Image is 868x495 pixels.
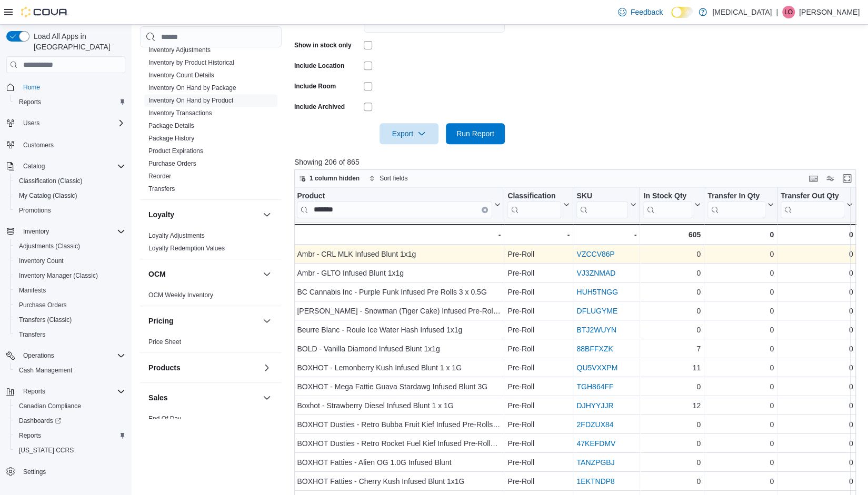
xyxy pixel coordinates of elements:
button: OCM [261,268,273,280]
a: Loyalty Redemption Values [148,245,225,252]
button: Adjustments (Classic) [11,239,129,254]
label: Include Location [294,62,344,70]
p: [MEDICAL_DATA] [712,6,772,18]
button: Transfers [11,327,129,342]
a: Package Details [148,122,194,129]
span: Run Report [456,128,494,139]
a: Purchase Orders [15,299,71,311]
a: Transfers [148,185,175,193]
span: Transfers [148,185,175,193]
span: Promotions [19,206,51,215]
button: OCM [148,269,258,279]
span: Canadian Compliance [15,400,125,412]
span: OCM Weekly Inventory [148,291,213,299]
button: Inventory Count [11,254,129,268]
input: Dark Mode [671,7,693,18]
button: Sort fields [365,172,412,185]
span: Customers [19,138,125,151]
span: Reports [19,98,41,106]
a: My Catalog (Classic) [15,189,82,202]
span: Sort fields [380,174,407,183]
a: Loyalty Adjustments [148,232,205,239]
h3: Products [148,362,181,373]
a: Inventory Count [15,255,68,267]
p: Showing 206 of 865 [294,157,862,167]
button: Operations [2,348,129,363]
div: Inventory [140,44,282,199]
span: Purchase Orders [15,299,125,311]
button: Export [380,123,438,144]
span: Export [386,123,432,144]
div: Loyalty [140,229,282,259]
button: Classification (Classic) [11,174,129,188]
span: Inventory Count Details [148,71,214,79]
div: - [507,228,570,241]
span: Inventory On Hand by Package [148,84,236,92]
span: Product Expirations [148,147,203,155]
button: Reports [19,385,49,398]
a: Reorder [148,173,171,180]
h3: Loyalty [148,209,174,220]
button: Catalog [2,159,129,174]
a: Reports [15,429,45,442]
a: Settings [19,466,50,478]
button: Sales [148,392,258,403]
span: Loyalty Adjustments [148,231,205,240]
button: Customers [2,137,129,152]
a: Product Expirations [148,147,203,155]
span: Operations [19,349,125,362]
span: Inventory [23,227,49,236]
span: Promotions [15,204,125,217]
span: Inventory Transactions [148,109,212,117]
label: Include Room [294,82,336,90]
span: Package History [148,134,194,143]
span: Purchase Orders [148,159,196,168]
span: Reports [19,431,41,440]
span: Washington CCRS [15,444,125,457]
button: My Catalog (Classic) [11,188,129,203]
a: Cash Management [15,364,76,377]
span: Inventory Count [19,257,64,265]
a: Inventory by Product Historical [148,59,234,66]
button: Manifests [11,283,129,298]
button: Products [148,362,258,373]
span: Adjustments (Classic) [19,242,80,250]
a: Dashboards [11,413,129,428]
div: Pricing [140,336,282,352]
button: Transfers (Classic) [11,312,129,327]
button: Sales [261,391,273,404]
span: Classification (Classic) [19,177,83,185]
span: Transfers (Classic) [19,316,72,324]
button: Reports [2,384,129,399]
button: Reports [11,428,129,443]
span: Transfers (Classic) [15,314,125,326]
span: Manifests [15,284,125,297]
button: Pricing [148,316,258,326]
span: Users [19,117,125,129]
span: Package Details [148,122,194,130]
button: Reports [11,95,129,109]
p: [PERSON_NAME] [799,6,860,18]
a: OCM Weekly Inventory [148,291,213,299]
button: Products [261,361,273,374]
span: Loyalty Redemption Values [148,244,225,252]
button: Settings [2,464,129,479]
div: 0 [707,228,774,241]
a: Inventory Manager (Classic) [15,269,102,282]
a: Inventory Transactions [148,109,212,117]
p: | [776,6,778,18]
span: Load All Apps in [GEOGRAPHIC_DATA] [29,31,125,52]
span: Classification (Classic) [15,175,125,187]
div: - [297,228,501,241]
h3: OCM [148,269,166,279]
button: Pricing [261,315,273,327]
span: Inventory Manager (Classic) [15,269,125,282]
a: Feedback [614,2,667,23]
span: Inventory On Hand by Product [148,96,233,105]
a: Home [19,81,44,94]
a: Classification (Classic) [15,175,87,187]
a: Inventory Count Details [148,72,214,79]
span: Dashboards [15,415,125,427]
span: My Catalog (Classic) [19,191,77,200]
span: Transfers [19,330,45,339]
